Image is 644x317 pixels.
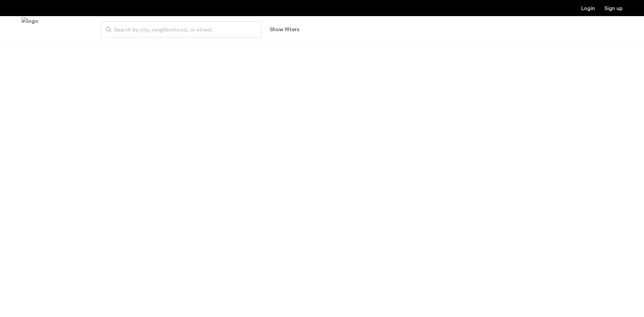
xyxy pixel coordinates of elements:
img: logo [21,17,38,42]
a: Registration [604,6,623,11]
input: Apartment Search [101,21,262,38]
span: Search by city, neighborhood, or street. [114,26,243,34]
a: Cazamio Logo [21,17,38,42]
button: Show or hide filters [270,25,299,34]
a: Login [581,6,595,11]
